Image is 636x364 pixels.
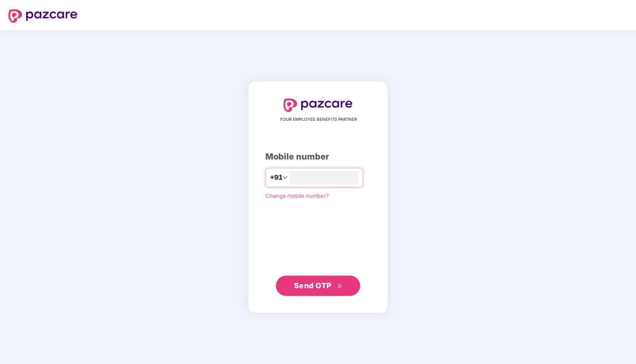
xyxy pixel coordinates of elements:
img: logo [283,98,353,112]
img: logo [8,9,77,23]
span: +91 [270,172,283,183]
span: Send OTP [294,281,331,290]
span: YOUR EMPLOYEE BENEFITS PARTNER [280,116,357,123]
span: double-right [337,284,342,289]
a: Change mobile number? [265,192,329,199]
button: Send OTPdouble-right [276,276,360,296]
span: down [283,175,288,180]
div: Mobile number [265,150,371,163]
